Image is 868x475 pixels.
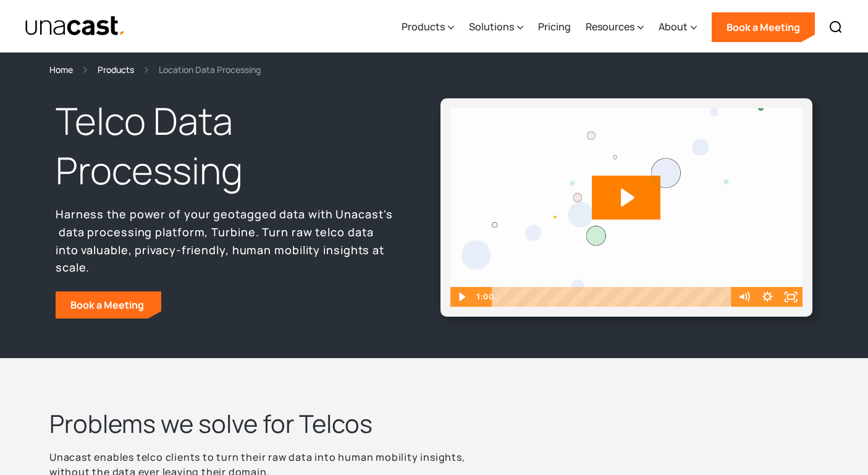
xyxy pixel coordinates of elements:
img: Video Thumbnail [450,108,803,307]
a: Book a Meeting [56,291,161,319]
a: Book a Meeting [712,12,815,42]
h1: Telco Data Processing [56,96,395,195]
div: Resources [586,2,644,53]
div: Location Data Processing [159,62,261,77]
img: Unacast text logo [25,15,125,37]
button: Mute [732,287,756,307]
div: Solutions [469,2,523,53]
div: About [659,19,688,34]
button: Fullscreen [779,287,803,307]
a: Home [49,62,73,77]
img: Search icon [828,20,843,35]
div: Products [402,2,454,53]
button: Show settings menu [756,287,779,307]
div: Products [402,19,445,34]
a: Pricing [538,2,571,53]
div: Solutions [469,19,514,34]
div: About [659,2,697,53]
button: Play Video [450,287,474,307]
p: Harness the power of your geotagged data with Unacast's data processing platform, Turbine. Turn r... [56,205,395,276]
div: Resources [586,19,634,34]
div: Playbar [500,287,726,307]
a: home [25,15,125,37]
a: Products [98,62,134,77]
button: Play Video: Unacast_Scale_Final [592,176,660,220]
h2: Problems we solve for Telcos [49,408,819,440]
